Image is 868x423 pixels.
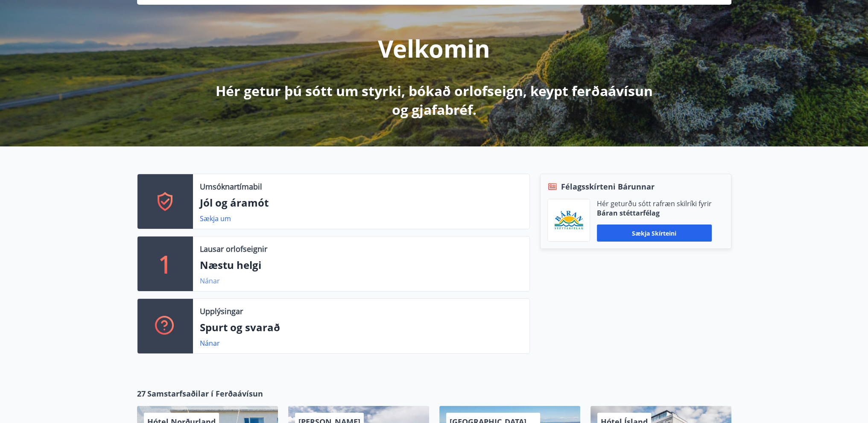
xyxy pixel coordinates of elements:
[200,306,243,317] p: Upplýsingar
[200,338,220,348] a: Nánar
[200,243,267,254] p: Lausar orlofseignir
[200,320,523,335] p: Spurt og svarað
[137,388,146,399] span: 27
[597,199,712,208] p: Hér geturðu sótt rafræn skilríki fyrir
[200,276,220,286] a: Nánar
[378,32,490,64] p: Velkomin
[158,248,172,280] p: 1
[597,208,712,218] p: Báran stéttarfélag
[147,388,263,399] span: Samstarfsaðilar í Ferðaávísun
[554,210,583,230] img: Bz2lGXKH3FXEIQKvoQ8VL0Fr0uCiWgfgA3I6fSs8.png
[200,181,262,192] p: Umsóknartímabil
[200,195,523,210] p: Jól og áramót
[200,214,231,223] a: Sækja um
[209,82,660,119] p: Hér getur þú sótt um styrki, bókað orlofseign, keypt ferðaávísun og gjafabréf.
[561,181,655,192] span: Félagsskírteni Bárunnar
[200,258,523,272] p: Næstu helgi
[597,225,712,242] button: Sækja skírteini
